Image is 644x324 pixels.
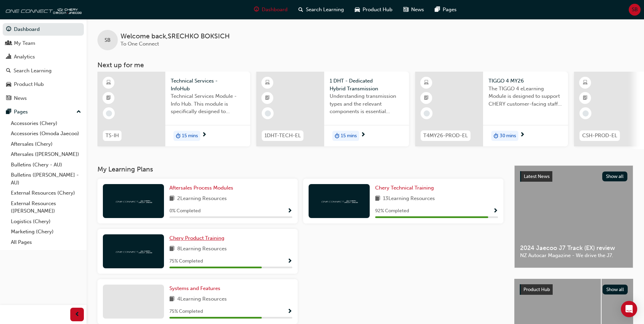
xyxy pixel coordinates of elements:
span: Chery Product Training [169,235,224,241]
a: Search Learning [3,65,84,77]
a: Marketing (Chery) [8,227,84,237]
a: Accessories (Omoda Jaecoo) [8,128,84,139]
span: search-icon [298,5,303,14]
span: Systems and Features [169,285,220,291]
button: Show Progress [287,207,292,215]
span: news-icon [6,95,11,102]
span: Latest News [524,174,550,179]
span: Welcome back , SRECHKO BOKSICH [121,33,230,40]
span: Show Progress [287,309,292,315]
span: learningRecordVerb_NONE-icon [583,110,589,116]
a: Bulletins (Chery - AU) [8,160,84,170]
span: SB [632,6,638,14]
span: 2 Learning Resources [177,195,227,203]
span: 0 % Completed [169,207,201,215]
a: Aftersales Process Modules [169,184,236,192]
span: prev-icon [75,310,80,319]
span: TS-IH [106,132,119,140]
span: Technical Services Module - Info Hub. This module is specifically designed to address the require... [171,92,245,115]
span: Product Hub [363,6,392,14]
button: Show Progress [493,207,498,215]
span: learningResourceType_ELEARNING-icon [583,78,588,87]
span: next-icon [361,132,366,138]
span: next-icon [520,132,525,138]
span: guage-icon [6,26,11,33]
a: Chery Technical Training [375,184,437,192]
a: pages-iconPages [429,3,462,17]
span: pages-icon [435,5,440,14]
div: Open Intercom Messenger [621,301,637,317]
a: Chery Product Training [169,234,227,242]
a: 1DHT-TECH-EL1 DHT - Dedicated Hybrid TransmissionUnderstanding transmission types and the relevan... [256,72,409,146]
img: oneconnect [3,3,81,16]
span: Search Learning [306,6,344,14]
span: learningRecordVerb_NONE-icon [265,110,271,116]
div: News [14,94,27,102]
span: book-icon [169,245,174,253]
span: 13 Learning Resources [383,195,435,203]
span: news-icon [403,5,408,14]
span: duration-icon [494,131,498,140]
span: 1DHT-TECH-EL [264,132,301,140]
span: 75 % Completed [169,257,203,265]
span: SB [105,36,111,44]
a: guage-iconDashboard [249,3,293,17]
a: Dashboard [3,23,84,36]
span: TIGGO 4 MY26 [489,77,563,85]
a: Accessories (Chery) [8,118,84,129]
span: pages-icon [6,109,11,115]
span: booktick-icon [583,94,588,103]
a: My Team [3,37,84,50]
span: up-icon [76,108,81,116]
span: next-icon [202,132,207,138]
span: learningResourceType_ELEARNING-icon [106,78,111,87]
span: 92 % Completed [375,207,409,215]
span: learningResourceType_ELEARNING-icon [424,78,429,87]
a: Logistics (Chery) [8,216,84,227]
div: Pages [14,108,28,116]
span: search-icon [6,68,11,74]
a: Latest NewsShow all2024 Jaecoo J7 Track (EX) reviewNZ Autocar Magazine - We drive the J7. [514,165,633,268]
span: people-icon [6,40,11,47]
span: book-icon [169,295,174,304]
img: oneconnect [320,198,358,204]
span: Product Hub [523,287,550,292]
span: car-icon [6,82,11,88]
a: Product HubShow all [520,284,628,295]
span: To One Connect [121,41,159,47]
span: 15 mins [182,132,198,140]
a: news-iconNews [398,3,429,17]
a: Analytics [3,51,84,63]
span: 4 Learning Resources [177,295,227,304]
span: Chery Technical Training [375,185,434,191]
span: Show Progress [287,208,292,214]
h3: Next up for me [87,61,644,69]
button: SB [629,4,641,16]
span: booktick-icon [265,94,270,103]
a: All Pages [8,237,84,248]
a: External Resources (Chery) [8,188,84,198]
span: book-icon [375,195,380,203]
span: 30 mins [500,132,516,140]
span: T4MY26-PROD-EL [423,132,468,140]
span: Pages [443,6,457,14]
a: Systems and Features [169,285,223,292]
span: 75 % Completed [169,308,203,316]
span: Show Progress [287,258,292,265]
span: 15 mins [341,132,357,140]
span: 8 Learning Resources [177,245,227,253]
a: search-iconSearch Learning [293,3,349,17]
span: learningRecordVerb_NONE-icon [424,110,430,116]
span: Aftersales Process Modules [169,185,233,191]
span: booktick-icon [424,94,429,103]
button: Show Progress [287,257,292,266]
span: learningResourceType_ELEARNING-icon [265,78,270,87]
span: car-icon [355,5,360,14]
span: News [411,6,424,14]
div: Product Hub [14,80,44,88]
span: Show Progress [493,208,498,214]
span: booktick-icon [106,94,111,103]
div: My Team [14,39,35,47]
a: car-iconProduct Hub [349,3,398,17]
